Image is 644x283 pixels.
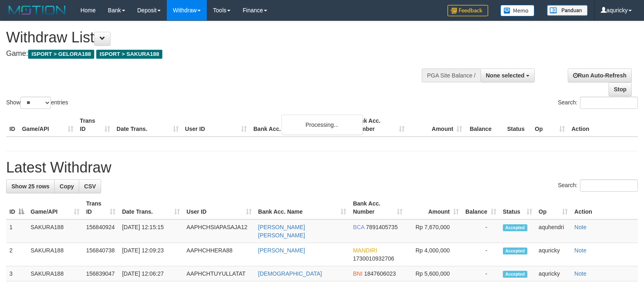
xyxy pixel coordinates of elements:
[6,179,55,193] a: Show 25 rows
[113,113,182,137] th: Date Trans.
[183,243,255,266] td: AAPHCHHERA88
[447,5,488,16] img: Feedback.jpg
[11,183,49,190] span: Show 25 rows
[462,243,500,266] td: -
[258,224,305,239] a: [PERSON_NAME] [PERSON_NAME]
[353,247,377,254] span: MANDIRI
[6,266,27,281] td: 3
[183,196,255,219] th: User ID: activate to sort column ascending
[77,113,113,137] th: Trans ID
[6,243,27,266] td: 2
[83,196,119,219] th: Trans ID: activate to sort column ascending
[353,255,394,262] span: Copy 1730010932706 to clipboard
[27,219,83,243] td: SAKURA188
[580,97,638,109] input: Search:
[504,113,531,137] th: Status
[96,50,162,59] span: ISPORT > SAKURA188
[27,196,83,219] th: Game/API: activate to sort column ascending
[480,69,535,82] button: None selected
[580,179,638,192] input: Search:
[462,196,500,219] th: Balance: activate to sort column ascending
[500,5,535,16] img: Button%20Memo.svg
[119,219,183,243] td: [DATE] 12:15:15
[60,183,74,190] span: Copy
[574,270,586,277] a: Note
[500,196,536,219] th: Status: activate to sort column ascending
[183,266,255,281] td: AAPHCHTUYULLATAT
[536,219,571,243] td: aquhendri
[503,248,527,254] span: Accepted
[406,243,462,266] td: Rp 4,000,000
[574,224,586,230] a: Note
[182,113,250,137] th: User ID
[558,179,638,192] label: Search:
[83,266,119,281] td: 156839047
[422,69,480,82] div: PGA Site Balance /
[281,115,363,135] div: Processing...
[364,270,396,277] span: Copy 1847606023 to clipboard
[119,266,183,281] td: [DATE] 12:06:27
[366,224,398,230] span: Copy 7891405735 to clipboard
[6,196,27,219] th: ID: activate to sort column descending
[406,219,462,243] td: Rp 7,670,000
[119,196,183,219] th: Date Trans.: activate to sort column ascending
[486,72,524,79] span: None selected
[6,29,421,46] h1: Withdraw List
[6,219,27,243] td: 1
[571,196,638,219] th: Action
[258,247,305,254] a: [PERSON_NAME]
[465,113,504,137] th: Balance
[119,243,183,266] td: [DATE] 12:09:23
[79,179,101,193] a: CSV
[6,4,68,16] img: MOTION_logo.png
[6,97,68,109] label: Show entries
[20,97,51,109] select: Showentries
[27,266,83,281] td: SAKURA188
[350,196,406,219] th: Bank Acc. Number: activate to sort column ascending
[6,159,638,176] h1: Latest Withdraw
[6,50,421,58] h4: Game:
[536,266,571,281] td: aquricky
[503,224,527,231] span: Accepted
[83,243,119,266] td: 156840738
[531,113,568,137] th: Op
[255,196,350,219] th: Bank Acc. Name: activate to sort column ascending
[462,219,500,243] td: -
[27,243,83,266] td: SAKURA188
[353,224,364,230] span: BCA
[19,113,77,137] th: Game/API
[536,196,571,219] th: Op: activate to sort column ascending
[84,183,96,190] span: CSV
[609,82,632,96] a: Stop
[258,270,322,277] a: [DEMOGRAPHIC_DATA]
[350,113,408,137] th: Bank Acc. Number
[250,113,350,137] th: Bank Acc. Name
[406,196,462,219] th: Amount: activate to sort column ascending
[353,270,362,277] span: BNI
[568,69,632,82] a: Run Auto-Refresh
[183,219,255,243] td: AAPHCHSIAPASAJA12
[547,5,588,16] img: panduan.png
[83,219,119,243] td: 156840924
[54,179,79,193] a: Copy
[558,97,638,109] label: Search:
[462,266,500,281] td: -
[28,50,94,59] span: ISPORT > GELORA188
[568,113,638,137] th: Action
[574,247,586,254] a: Note
[408,113,466,137] th: Amount
[406,266,462,281] td: Rp 5,600,000
[536,243,571,266] td: aquricky
[6,113,19,137] th: ID
[503,271,527,278] span: Accepted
